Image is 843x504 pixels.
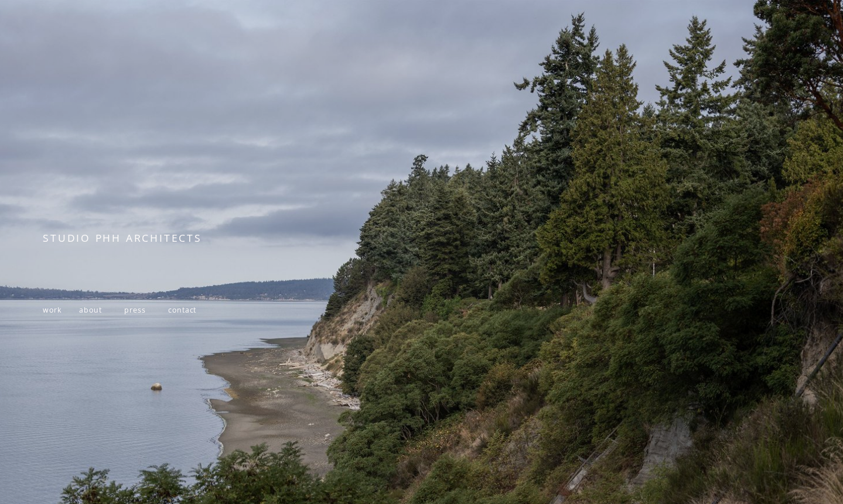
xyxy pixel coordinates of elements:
span: STUDIO PHH ARCHITECTS [43,231,202,245]
a: press [124,305,145,315]
a: work [43,305,61,315]
a: about [79,305,101,315]
a: contact [168,305,196,315]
